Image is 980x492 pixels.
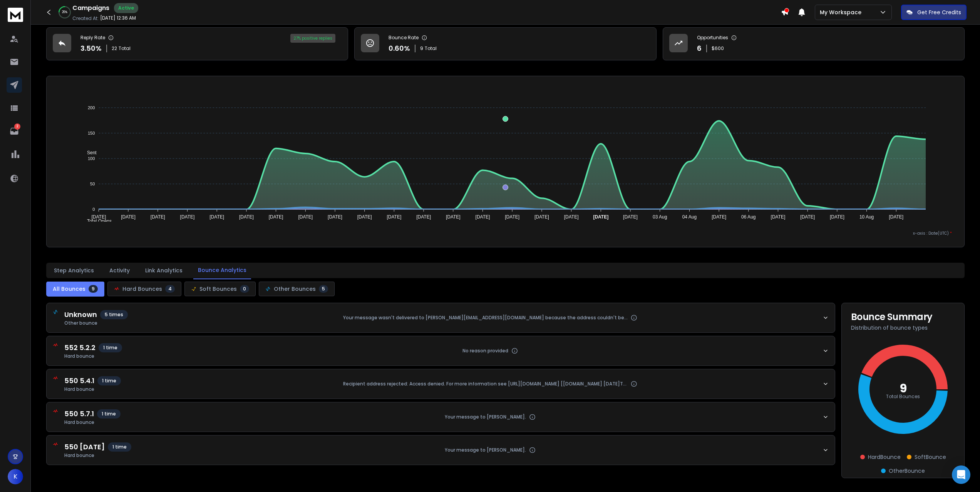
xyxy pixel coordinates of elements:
[917,8,961,16] p: Get Free Credits
[72,15,99,22] p: Created At:
[389,35,419,41] p: Bounce Rate
[682,214,697,220] tspan: 04 Aug
[90,182,95,186] tspan: 50
[712,45,724,52] p: $ 600
[165,285,175,293] span: 4
[88,131,95,135] tspan: 150
[64,386,121,392] span: Hard bounce
[64,452,131,459] span: Hard bounce
[64,342,95,353] span: 552 5.2.2
[697,43,702,54] p: 6
[49,262,99,279] button: Step Analytics
[64,353,122,359] span: Hard bounce
[8,469,23,484] button: K
[564,214,579,220] tspan: [DATE]
[88,105,95,110] tspan: 200
[72,3,109,13] h1: Campaigns
[445,414,526,420] span: Your message to [PERSON_NAME].
[319,285,328,293] span: 5
[53,285,85,293] span: All Bounces
[830,214,844,220] tspan: [DATE]
[505,214,519,220] tspan: [DATE]
[100,15,136,21] p: [DATE] 12:36 AM
[8,8,23,22] img: logo
[420,45,423,52] span: 9
[47,336,835,365] button: 552 5.2.21 timeHard bounceNo reason provided
[100,310,128,319] span: 5 times
[108,442,131,452] span: 1 time
[343,381,628,387] span: Recipient address rejected: Access denied. For more information see [URL][DOMAIN_NAME] [[DOMAIN_N...
[889,214,903,220] tspan: [DATE]
[290,34,335,43] div: 27 % positive replies
[64,442,105,452] span: 550 [DATE]
[462,348,508,354] span: No reason provided
[901,5,967,20] button: Get Free Credits
[851,312,955,322] h3: Bounce Summary
[416,214,431,220] tspan: [DATE]
[80,35,105,41] p: Reply Rate
[14,123,20,130] p: 2
[47,435,835,465] button: 550 [DATE]1 timeHard bounceYour message to [PERSON_NAME].
[593,214,608,220] tspan: [DATE]
[121,214,136,220] tspan: [DATE]
[886,393,920,400] text: Total Bounces
[663,27,965,60] a: Opportunities6$600
[915,453,946,461] span: Soft Bounce
[425,45,437,52] span: Total
[99,343,122,352] span: 1 time
[820,8,864,16] p: My Workspace
[47,303,835,332] button: Unknown5 timesOther bounceYour message wasn't delivered to [PERSON_NAME][EMAIL_ADDRESS][DOMAIN_NA...
[446,214,461,220] tspan: [DATE]
[105,262,134,279] button: Activity
[445,447,526,453] span: Your message to [PERSON_NAME].
[64,309,97,320] span: Unknown
[97,409,121,419] span: 1 time
[298,214,313,220] tspan: [DATE]
[80,43,102,54] p: 3.50 %
[354,27,656,60] a: Bounce Rate0.60%9Total
[81,150,97,155] span: Sent
[697,35,728,41] p: Opportunities
[889,467,925,475] span: Other Bounce
[274,285,316,293] span: Other Bounces
[387,214,401,220] tspan: [DATE]
[7,123,22,139] a: 2
[64,375,94,386] span: 550 5.4.1
[741,214,756,220] tspan: 06 Aug
[800,214,815,220] tspan: [DATE]
[269,214,283,220] tspan: [DATE]
[122,285,162,293] span: Hard Bounces
[97,376,121,385] span: 1 time
[81,218,112,224] span: Total Opens
[534,214,549,220] tspan: [DATE]
[771,214,786,220] tspan: [DATE]
[343,315,628,321] span: Your message wasn't delivered to [PERSON_NAME][EMAIL_ADDRESS][DOMAIN_NAME] because the address co...
[389,43,410,54] p: 0.60 %
[64,320,128,326] span: Other bounce
[88,156,95,161] tspan: 100
[151,214,165,220] tspan: [DATE]
[47,402,835,432] button: 550 5.7.11 timeHard bounceYour message to [PERSON_NAME].
[47,369,835,399] button: 550 5.4.11 timeHard bounceRecipient address rejected: Access denied. For more information see [UR...
[653,214,667,220] tspan: 03 Aug
[199,285,237,293] span: Soft Bounces
[64,419,121,425] span: Hard bounce
[46,27,348,60] a: Reply Rate3.50%22Total27% positive replies
[476,214,490,220] tspan: [DATE]
[623,214,638,220] tspan: [DATE]
[119,45,131,52] span: Total
[92,207,95,212] tspan: 0
[112,45,117,52] span: 22
[952,465,970,484] div: Open Intercom Messenger
[62,10,67,15] p: 26 %
[180,214,195,220] tspan: [DATE]
[868,453,901,461] span: Hard Bounce
[89,285,98,293] span: 9
[859,214,874,220] tspan: 10 Aug
[239,214,254,220] tspan: [DATE]
[141,262,187,279] button: Link Analytics
[240,285,249,293] span: 0
[328,214,342,220] tspan: [DATE]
